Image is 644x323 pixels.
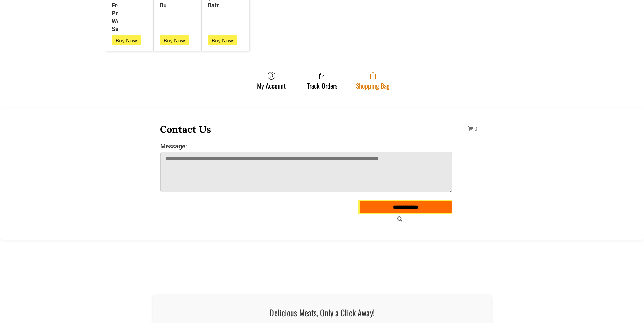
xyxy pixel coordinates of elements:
a: Track Orders [304,72,341,90]
button: Buy Now [160,35,189,45]
span: Buy Now [116,37,137,44]
span: Buy Now [212,37,233,44]
span: Buy Now [164,37,185,44]
span: 0 [474,126,477,132]
button: Buy Now [112,35,141,45]
button: Buy Now [208,35,237,45]
a: My Account [254,72,289,90]
label: Message: [160,143,452,150]
a: Shopping Bag [353,72,393,90]
h1: Delicious Meats, Only a Click Away! [160,306,484,319]
h3: Contact Us [160,123,453,135]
